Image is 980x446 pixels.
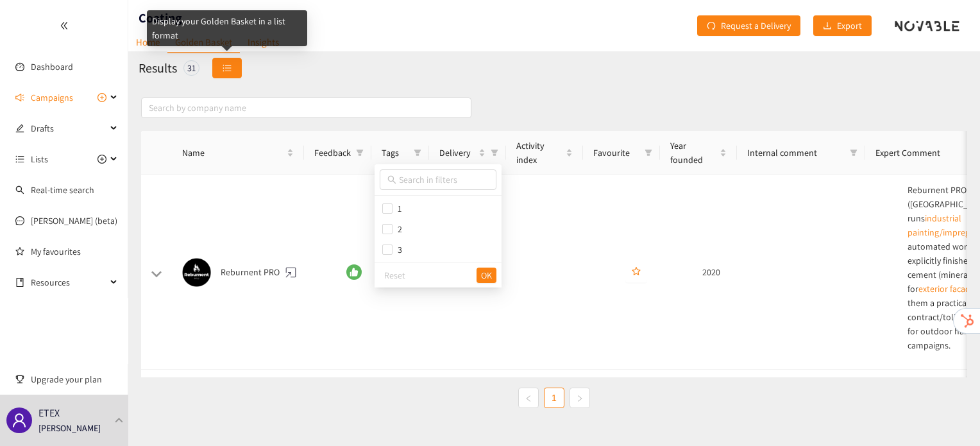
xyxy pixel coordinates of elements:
[516,139,563,167] span: Activity index
[545,388,564,407] a: 1
[31,366,118,392] span: Upgrade your plan
[38,405,60,421] p: ETEX
[491,149,498,157] span: filter
[414,149,421,157] span: filter
[314,146,351,160] span: Feedback
[660,131,737,175] th: Year founded
[128,32,167,52] a: Home
[38,421,101,435] p: [PERSON_NAME]
[411,143,424,162] span: filter
[525,395,532,402] span: left
[97,93,106,102] span: plus-circle
[31,85,73,110] span: Campaigns
[707,21,716,31] span: redo
[429,131,506,175] th: Delivery
[353,143,366,162] span: filter
[847,143,860,162] span: filter
[813,15,872,36] button: downloadExport
[223,64,232,74] span: unordered-list
[692,175,769,370] td: 2020
[518,388,539,408] li: Previous Page
[182,258,326,287] div: Reburnent PRO
[139,59,177,77] h2: Results
[212,58,242,78] button: unordered-list
[31,146,48,172] span: Lists
[15,155,24,164] span: unordered-list
[60,21,69,30] span: double-left
[31,184,94,196] a: Real-time search
[15,375,24,384] span: trophy
[97,155,106,164] span: plus-circle
[518,388,539,408] button: left
[183,60,199,76] div: 31
[31,239,118,264] a: My favourites
[182,258,211,287] img: Snapshot of the Company's website
[15,278,24,287] span: book
[721,19,791,33] span: Request a Delivery
[916,384,980,446] iframe: Chat Widget
[544,388,564,408] li: 1
[593,146,639,160] span: Favourite
[642,143,655,162] span: filter
[31,116,106,141] span: Drafts
[488,143,501,162] span: filter
[823,21,832,31] span: download
[570,388,590,408] li: Next Page
[461,175,538,370] td: 3
[576,395,584,402] span: right
[31,215,117,227] a: [PERSON_NAME] (beta)
[31,270,106,295] span: Resources
[356,149,364,157] span: filter
[670,139,717,167] span: Year founded
[850,149,857,157] span: filter
[172,131,304,175] th: Name
[182,146,284,160] span: Name
[645,149,652,157] span: filter
[382,146,409,160] span: Tags
[439,146,476,160] span: Delivery
[147,10,307,46] div: Display your Golden Basket in a list format
[697,15,800,36] button: redoRequest a Delivery
[15,93,24,102] span: sound
[570,388,590,408] button: right
[12,413,27,428] span: user
[283,264,299,280] a: website
[918,283,979,295] a: exterior facades
[350,268,359,277] span: like
[139,9,182,27] h1: Coating
[837,19,862,33] span: Export
[875,146,973,160] span: Expert Comment
[141,98,471,118] input: Search by company name
[15,124,24,133] span: edit
[625,262,647,282] button: star
[747,146,845,160] span: Internal comment
[632,267,641,277] span: star
[506,131,583,175] th: Activity index
[31,61,73,73] a: Dashboard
